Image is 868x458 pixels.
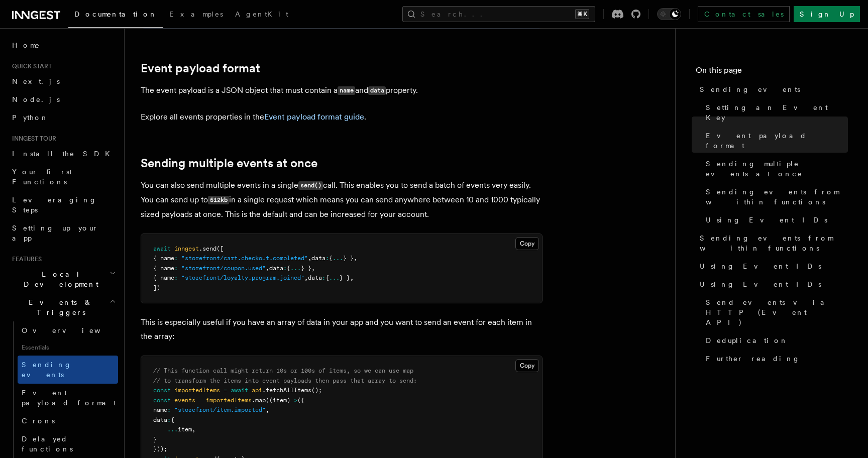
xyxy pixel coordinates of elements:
[216,245,224,252] span: ([
[266,406,269,413] span: ,
[74,10,157,18] span: Documentation
[304,274,308,281] span: ,
[283,265,287,272] span: :
[141,178,542,221] p: You can also send multiple events in a single call. This enables you to send a batch of events ve...
[12,40,40,50] span: Home
[794,6,860,22] a: Sign Up
[696,275,848,293] a: Using Event IDs
[18,321,118,339] a: Overview
[402,6,595,22] button: Search...⌘K
[18,412,118,430] a: Crons
[153,245,171,252] span: await
[208,196,229,204] code: 512kb
[696,257,848,275] a: Using Event IDs
[153,445,167,452] span: }));
[8,297,110,317] span: Events & Triggers
[181,274,304,281] span: "storefront/loyalty.program.joined"
[169,10,223,18] span: Examples
[696,229,848,257] a: Sending events from within functions
[657,8,681,20] button: Toggle dark mode
[325,255,329,262] span: :
[22,435,73,453] span: Delayed functions
[702,98,848,127] a: Setting an Event Key
[343,255,354,262] span: } }
[178,426,192,433] span: item
[174,274,178,281] span: :
[298,181,323,190] code: send()
[696,80,848,98] a: Sending events
[235,10,288,18] span: AgentKit
[18,339,118,356] span: Essentials
[8,135,56,143] span: Inngest tour
[311,255,325,262] span: data
[8,255,42,263] span: Features
[22,389,116,407] span: Event payload format
[702,211,848,229] a: Using Event IDs
[308,274,322,281] span: data
[706,297,848,327] span: Send events via HTTP (Event API)
[171,416,174,423] span: {
[706,187,848,207] span: Sending events from within functions
[8,72,118,90] a: Next.js
[706,159,848,179] span: Sending multiple events at once
[181,255,308,262] span: "storefront/cart.checkout.completed"
[696,64,848,80] h4: On this page
[153,377,417,384] span: // to transform the items into event payloads then pass that array to send:
[141,110,542,124] p: Explore all events properties in the .
[206,397,252,404] span: importedItems
[329,274,340,281] span: ...
[153,265,174,272] span: { name
[338,86,355,95] code: name
[264,112,364,122] a: Event payload format guide
[322,274,325,281] span: :
[167,426,178,433] span: ...
[231,387,248,394] span: await
[252,397,266,404] span: .map
[368,86,386,95] code: data
[12,224,98,242] span: Setting up your app
[297,397,304,404] span: ({
[153,367,413,374] span: // This function call might return 10s or 100s of items, so we can use map
[702,183,848,211] a: Sending events from within functions
[141,156,317,170] a: Sending multiple events at once
[706,102,848,123] span: Setting an Event Key
[8,145,118,163] a: Install the SDK
[706,131,848,151] span: Event payload format
[702,155,848,183] a: Sending multiple events at once
[12,168,72,186] span: Your first Functions
[700,233,848,253] span: Sending events from within functions
[8,269,110,289] span: Local Development
[8,62,52,70] span: Quick start
[12,77,60,85] span: Next.js
[700,84,800,94] span: Sending events
[311,387,322,394] span: ();
[174,265,178,272] span: :
[174,245,199,252] span: inngest
[8,108,118,127] a: Python
[153,274,174,281] span: { name
[153,397,171,404] span: const
[8,219,118,247] a: Setting up your app
[153,436,157,443] span: }
[329,255,333,262] span: {
[174,406,266,413] span: "storefront/item.imported"
[698,6,790,22] a: Contact sales
[325,274,329,281] span: {
[702,350,848,368] a: Further reading
[269,265,283,272] span: data
[8,36,118,54] a: Home
[354,255,357,262] span: ,
[68,3,163,28] a: Documentation
[8,163,118,191] a: Your first Functions
[153,255,174,262] span: { name
[22,361,72,379] span: Sending events
[8,265,118,293] button: Local Development
[350,274,354,281] span: ,
[153,387,171,394] span: const
[18,430,118,458] a: Delayed functions
[141,61,260,75] a: Event payload format
[8,191,118,219] a: Leveraging Steps
[290,265,301,272] span: ...
[192,426,195,433] span: ,
[266,265,269,272] span: ,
